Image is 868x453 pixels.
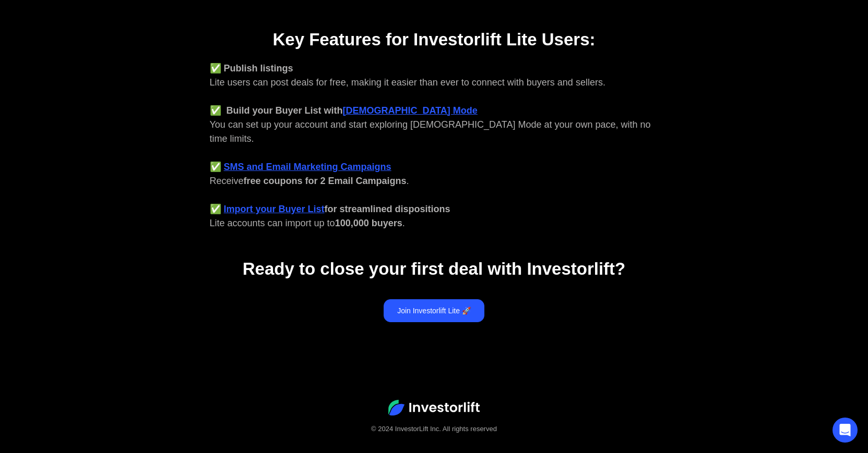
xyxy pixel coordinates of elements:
strong: ✅ [210,162,221,172]
strong: ✅ [210,204,221,214]
strong: ✅ Publish listings [210,63,293,74]
strong: 100,000 buyers [335,218,402,228]
div: © 2024 InvestorLift Inc. All rights reserved [21,424,847,434]
strong: for streamlined dispositions [325,204,450,214]
a: Import your Buyer List [224,204,325,214]
a: SMS and Email Marketing Campaigns [224,162,391,172]
strong: Key Features for Investorlift Lite Users: [272,30,595,49]
a: [DEMOGRAPHIC_DATA] Mode [343,105,478,116]
div: Lite users can post deals for free, making it easier than ever to connect with buyers and sellers... [210,62,659,230]
strong: Ready to close your first deal with Investorlift? [243,259,625,278]
strong: free coupons for 2 Email Campaigns [244,176,407,186]
strong: ✅ Build your Buyer List with [210,105,343,116]
a: Join Investorlift Lite 🚀 [384,299,484,322]
div: Open Intercom Messenger [833,418,858,443]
